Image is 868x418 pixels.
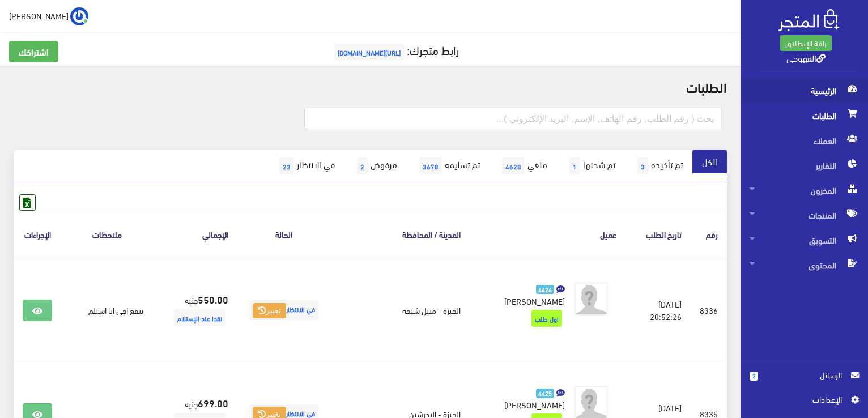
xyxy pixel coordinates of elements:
[14,211,61,258] th: الإجراءات
[14,79,727,94] h2: الطلبات
[61,211,152,258] th: ملاحظات
[741,253,868,278] a: المحتوى
[419,157,442,174] span: 3678
[357,157,368,174] span: 2
[780,35,832,51] a: باقة الإنطلاق
[488,282,565,307] a: 4426 [PERSON_NAME]
[504,396,565,412] span: [PERSON_NAME]
[152,258,237,362] td: جنيه
[750,78,859,103] span: الرئيسية
[237,211,330,258] th: الحالة
[741,203,868,228] a: المنتجات
[691,211,727,258] th: رقم
[750,203,859,228] span: المنتجات
[407,150,490,182] a: تم تسليمه3678
[557,150,625,182] a: تم شحنها1
[70,7,88,25] img: ...
[502,157,525,174] span: 4628
[741,78,868,103] a: الرئيسية
[249,300,318,320] span: في الانتظار
[750,128,859,153] span: العملاء
[198,395,228,410] strong: 699.00
[470,211,626,258] th: عميل
[490,150,557,182] a: ملغي4628
[536,285,555,295] span: 4426
[531,310,562,327] span: اول طلب
[174,309,225,326] span: نقدا عند الإستلام
[279,157,294,174] span: 23
[330,211,470,258] th: المدينة / المحافظة
[786,49,826,66] a: القهوجي
[750,153,859,178] span: التقارير
[692,150,727,173] a: الكل
[267,150,344,182] a: في الانتظار23
[331,39,459,60] a: رابط متجرك:[URL][DOMAIN_NAME]
[625,150,692,182] a: تم تأكيده3
[637,157,648,174] span: 3
[750,369,859,393] a: 2 الرسائل
[9,8,69,23] span: [PERSON_NAME]
[152,211,237,258] th: اﻹجمالي
[253,303,286,319] button: تغيير
[61,258,152,362] td: ينفع اجي انا استلم
[536,389,555,398] span: 4425
[569,157,580,174] span: 1
[14,340,57,383] iframe: Drift Widget Chat Controller
[488,386,565,411] a: 4425 [PERSON_NAME]
[9,41,58,62] a: اشتراكك
[626,211,691,258] th: تاريخ الطلب
[750,372,758,381] span: 2
[741,103,868,128] a: الطلبات
[330,258,470,362] td: الجيزة - منيل شيحه
[691,258,727,362] td: 8336
[741,153,868,178] a: التقارير
[750,178,859,203] span: المخزون
[626,258,691,362] td: [DATE] 20:52:26
[750,393,859,411] a: اﻹعدادات
[334,44,404,61] span: [URL][DOMAIN_NAME]
[741,178,868,203] a: المخزون
[344,150,407,182] a: مرفوض2
[504,293,565,309] span: [PERSON_NAME]
[741,128,868,153] a: العملاء
[574,282,608,316] img: avatar.png
[778,9,839,31] img: .
[750,253,859,278] span: المحتوى
[9,7,88,25] a: ... [PERSON_NAME]
[198,292,228,306] strong: 550.00
[750,228,859,253] span: التسويق
[759,393,841,406] span: اﻹعدادات
[304,108,721,129] input: بحث ( رقم الطلب, رقم الهاتف, الإسم, البريد اﻹلكتروني )...
[767,369,842,381] span: الرسائل
[750,103,859,128] span: الطلبات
